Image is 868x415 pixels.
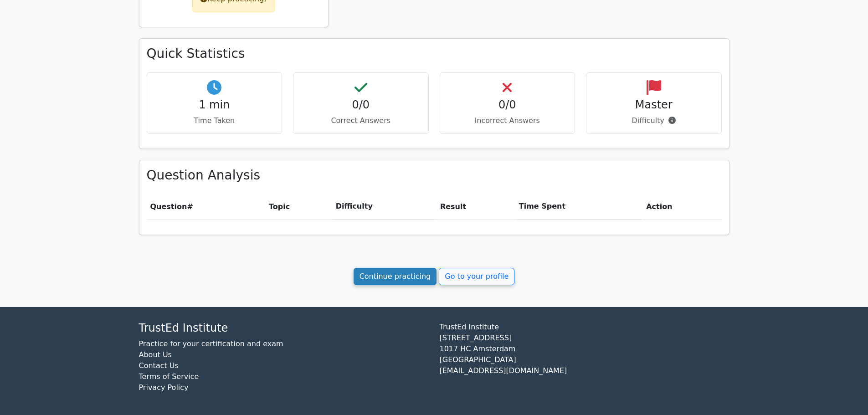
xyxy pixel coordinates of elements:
[437,194,515,220] th: Result
[139,322,429,335] h4: TrustEd Institute
[594,115,714,126] p: Difficulty
[594,98,714,112] h4: Master
[139,339,283,348] a: Practice for your certification and exam
[154,115,275,126] p: Time Taken
[139,372,199,381] a: Terms of Service
[147,46,722,61] h3: Quick Statistics
[139,350,172,359] a: About Us
[265,194,332,220] th: Topic
[515,194,642,220] th: Time Spent
[147,194,265,220] th: #
[434,322,735,400] div: TrustEd Institute [STREET_ADDRESS] 1017 HC Amsterdam [GEOGRAPHIC_DATA] [EMAIL_ADDRESS][DOMAIN_NAME]
[642,194,721,220] th: Action
[301,115,421,126] p: Correct Answers
[301,98,421,112] h4: 0/0
[139,361,179,370] a: Contact Us
[150,202,187,211] span: Question
[154,98,275,112] h4: 1 min
[447,98,568,112] h4: 0/0
[447,115,568,126] p: Incorrect Answers
[332,194,437,220] th: Difficulty
[354,268,437,285] a: Continue practicing
[439,268,514,285] a: Go to your profile
[139,383,189,392] a: Privacy Policy
[147,168,722,183] h3: Question Analysis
